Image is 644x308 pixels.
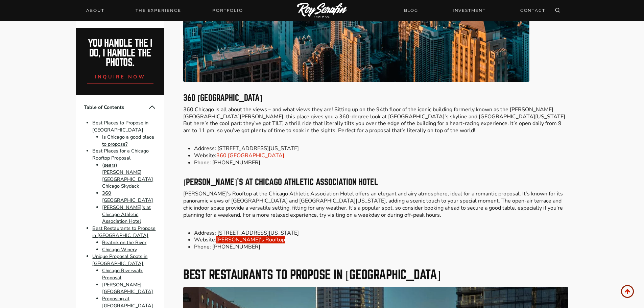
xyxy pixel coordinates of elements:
a: Chicago Riverwalk Proposal [102,267,143,281]
li: Phone: [PHONE_NUMBER] [194,243,568,251]
a: Scroll to top [621,285,634,298]
a: [PERSON_NAME]’s Rooftop [216,236,285,243]
h2: You handle the i do, I handle the photos. [83,39,157,68]
li: Address: [STREET_ADDRESS][US_STATE] [194,230,568,237]
a: CONTACT [516,4,549,16]
a: Best Places to Propose in [GEOGRAPHIC_DATA] [92,119,148,133]
a: BLOG [400,4,422,16]
li: Address: [STREET_ADDRESS][US_STATE] [194,145,568,152]
a: About [82,6,109,15]
a: Beatnik on the River [102,239,146,246]
p: 360 Chicago is all about the views – and what views they are! Sitting up on the 94th floor of the... [183,106,568,134]
button: Collapse Table of Contents [148,103,156,111]
a: Is Chicago a good place to propose? [102,134,154,147]
h2: Best Restaurants to Propose in [GEOGRAPHIC_DATA] [183,269,568,281]
a: Portfolio [208,6,247,15]
h3: 360 [GEOGRAPHIC_DATA] [183,94,568,102]
nav: Secondary Navigation [400,4,549,16]
img: Logo of Roy Serafin Photo Co., featuring stylized text in white on a light background, representi... [297,3,347,19]
a: (sears) [PERSON_NAME][GEOGRAPHIC_DATA] Chicago Skydeck [102,162,153,189]
a: THE EXPERIENCE [132,6,185,15]
a: Chicago Winery [102,246,137,253]
a: [PERSON_NAME]'s at Chicago Athletic Association Hotel [102,204,151,225]
button: View Search Form [553,6,562,15]
nav: Primary Navigation [82,6,247,15]
a: INVESTMENT [449,4,490,16]
a: inquire now [87,68,154,84]
span: inquire now [95,73,146,80]
li: Phone: [PHONE_NUMBER] [194,159,568,166]
li: Website: [194,152,568,159]
a: Best Places for a Chicago Rooftop Proposal [92,148,149,162]
h3: [PERSON_NAME]’s at Chicago Athletic Association Hotel [183,178,568,186]
li: Website: [194,236,568,243]
span: Table of Contents [84,104,148,111]
p: [PERSON_NAME]’s Rooftop at the Chicago Athletic Association Hotel offers an elegant and airy atmo... [183,190,568,218]
a: 360 [GEOGRAPHIC_DATA] [216,152,284,159]
a: [PERSON_NAME][GEOGRAPHIC_DATA] [102,281,153,295]
a: Best Restaurants to Propose in [GEOGRAPHIC_DATA] [92,225,156,239]
a: Unique Proposal Spots in [GEOGRAPHIC_DATA] [92,253,147,267]
a: 360 [GEOGRAPHIC_DATA] [102,190,153,204]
